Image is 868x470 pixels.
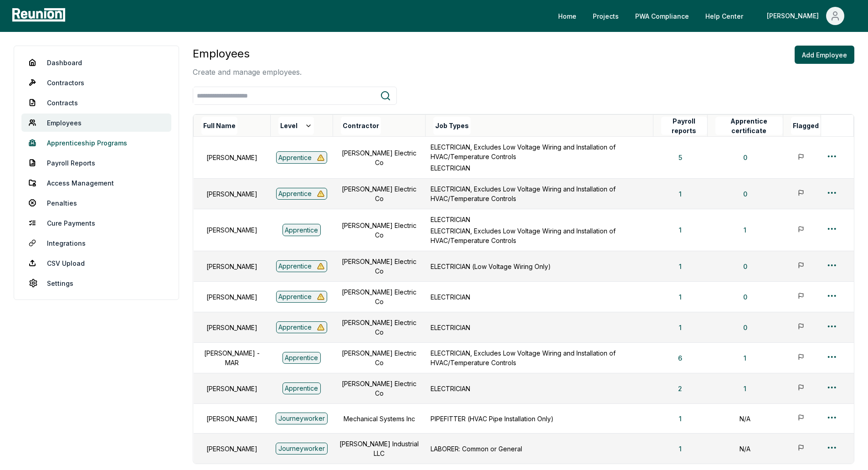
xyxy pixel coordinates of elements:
[276,188,328,200] div: Apprentice
[736,221,754,239] button: 1
[333,251,426,282] td: [PERSON_NAME] Electric Co
[551,7,584,25] a: Home
[736,149,755,167] button: 0
[736,379,754,398] button: 1
[707,434,783,464] td: N/A
[341,117,381,135] button: Contractor
[333,312,426,343] td: [PERSON_NAME] Electric Co
[21,53,171,72] a: Dashboard
[431,348,647,367] p: ELECTRICIAN, Excludes Low Voltage Wiring and Installation of HVAC/Temperature Controls
[431,142,647,161] p: ELECTRICIAN, Excludes Low Voltage Wiring and Installation of HVAC/Temperature Controls
[21,194,171,212] a: Penalties
[194,251,271,282] td: [PERSON_NAME]
[715,117,783,135] button: Apprentice certificate
[193,67,302,77] p: Create and manage employees.
[276,443,328,455] div: Journeyworker
[21,114,171,132] a: Employees
[698,7,750,25] a: Help Center
[21,214,171,232] a: Cure Payments
[671,149,689,167] button: 5
[21,274,171,292] a: Settings
[21,254,171,272] a: CSV Upload
[672,409,689,428] button: 1
[431,384,647,393] p: ELECTRICIAN
[21,174,171,192] a: Access Management
[194,343,271,373] td: [PERSON_NAME] - MAR
[431,444,647,454] p: LABORER: Common or General
[736,185,755,203] button: 0
[276,260,328,272] div: Apprentice
[431,414,647,424] p: PIPEFITTER (HVAC Pipe Installation Only)
[767,7,822,25] div: [PERSON_NAME]
[736,318,755,336] button: 0
[194,312,271,343] td: [PERSON_NAME]
[21,93,171,112] a: Contracts
[586,7,626,25] a: Projects
[194,282,271,312] td: [PERSON_NAME]
[736,288,755,306] button: 0
[282,382,321,394] div: Apprentice
[201,117,237,135] button: Full Name
[276,291,328,303] div: Apprentice
[671,379,689,398] button: 2
[431,226,647,245] p: ELECTRICIAN, Excludes Low Voltage Wiring and Installation of HVAC/Temperature Controls
[672,288,689,306] button: 1
[431,323,647,332] p: ELECTRICIAN
[431,163,647,173] p: ELECTRICIAN
[628,7,696,25] a: PWA Compliance
[194,137,271,179] td: [PERSON_NAME]
[672,439,689,458] button: 1
[21,154,171,172] a: Payroll Reports
[672,318,689,336] button: 1
[333,179,426,209] td: [PERSON_NAME] Electric Co
[21,134,171,152] a: Apprenticeship Programs
[672,185,689,203] button: 1
[431,215,647,224] p: ELECTRICIAN
[431,184,647,203] p: ELECTRICIAN, Excludes Low Voltage Wiring and Installation of HVAC/Temperature Controls
[671,349,689,367] button: 6
[433,117,471,135] button: Job Types
[760,7,852,25] button: [PERSON_NAME]
[333,137,426,179] td: [PERSON_NAME] Electric Co
[707,404,783,434] td: N/A
[672,221,689,239] button: 1
[278,117,314,135] button: Level
[672,257,689,275] button: 1
[431,292,647,302] p: ELECTRICIAN
[736,349,754,367] button: 1
[736,257,755,275] button: 0
[194,209,271,251] td: [PERSON_NAME]
[791,117,821,135] button: Flagged
[333,434,426,464] td: [PERSON_NAME] Industrial LLC
[661,117,707,135] button: Payroll reports
[333,282,426,312] td: [PERSON_NAME] Electric Co
[333,404,426,434] td: Mechanical Systems Inc
[431,262,647,271] p: ELECTRICIAN (Low Voltage Wiring Only)
[193,46,302,62] h3: Employees
[276,151,328,163] div: Apprentice
[333,343,426,373] td: [PERSON_NAME] Electric Co
[276,321,328,333] div: Apprentice
[276,413,328,424] div: Journeyworker
[282,352,321,364] div: Apprentice
[21,234,171,252] a: Integrations
[194,373,271,404] td: [PERSON_NAME]
[282,224,321,236] div: Apprentice
[551,7,859,25] nav: Main
[795,46,854,64] button: Add Employee
[333,373,426,404] td: [PERSON_NAME] Electric Co
[194,404,271,434] td: [PERSON_NAME]
[194,179,271,209] td: [PERSON_NAME]
[21,73,171,92] a: Contractors
[194,434,271,464] td: [PERSON_NAME]
[333,209,426,251] td: [PERSON_NAME] Electric Co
